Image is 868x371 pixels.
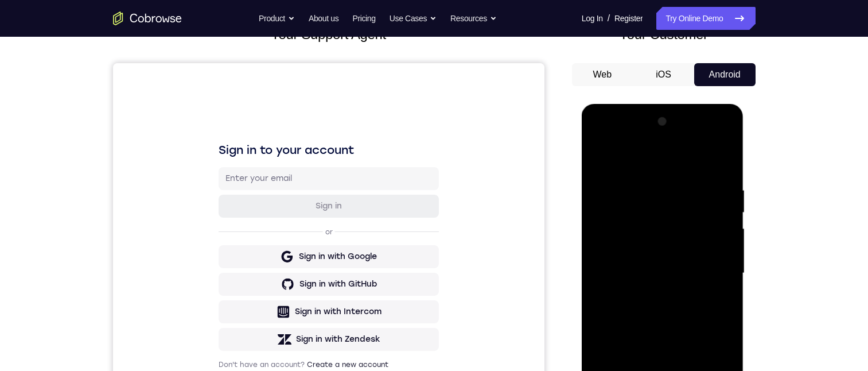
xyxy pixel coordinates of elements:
a: Log In [582,7,603,30]
span: / [608,11,610,25]
button: Android [694,63,756,86]
a: Create a new account [194,297,275,306]
button: Web [572,63,633,86]
button: iOS [633,63,694,86]
div: Sign in with Google [186,188,264,199]
div: Sign in with GitHub [186,215,264,227]
a: Register [614,7,643,30]
button: Sign in with Intercom [106,237,326,260]
button: Resources [450,7,497,30]
button: Sign in with GitHub [106,210,326,233]
p: Don't have an account? [106,297,326,306]
a: Go to the home page [113,11,182,25]
a: Try Online Demo [656,7,755,30]
button: Sign in with Google [106,182,326,205]
a: Pricing [352,7,375,30]
button: Sign in with Zendesk [106,265,326,288]
a: About us [309,7,338,30]
div: Sign in with Zendesk [183,270,267,282]
button: Use Cases [390,7,437,30]
button: Product [259,7,295,30]
p: or [210,164,222,173]
div: Sign in with Intercom [182,243,268,254]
